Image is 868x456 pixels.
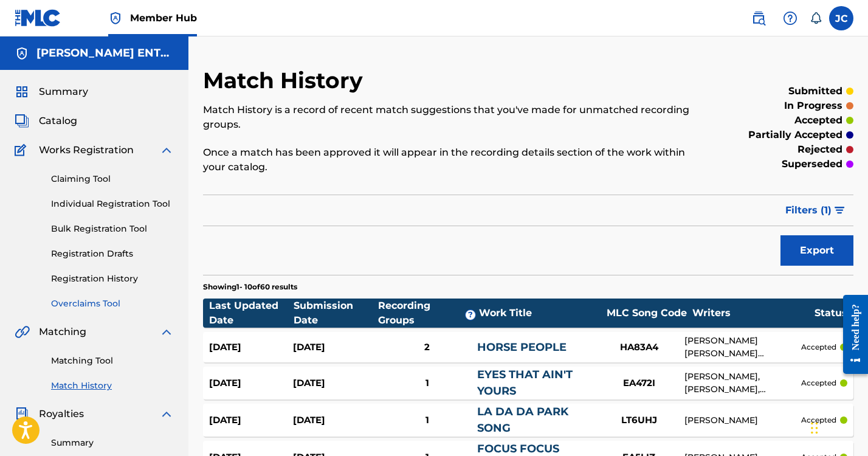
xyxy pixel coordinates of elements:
div: Drag [811,410,818,446]
div: [DATE] [209,413,293,427]
a: Registration Drafts [51,247,174,260]
img: Top Rightsholder [108,11,123,26]
div: Submission Date [294,299,378,328]
iframe: Resource Center [834,285,868,385]
div: [PERSON_NAME], [PERSON_NAME], [PERSON_NAME] [PERSON_NAME] [PERSON_NAME] [684,370,801,396]
a: Overclaims Tool [51,297,174,310]
img: Royalties [15,407,29,421]
div: Help [778,6,802,30]
a: Bulk Registration Tool [51,223,174,235]
button: Export [780,235,853,266]
img: MLC Logo [15,9,61,27]
p: accepted [801,342,836,353]
p: partially accepted [748,128,842,142]
div: [DATE] [293,376,377,390]
a: HORSE PEOPLE [477,340,567,354]
span: Catalog [39,114,77,128]
img: Catalog [15,114,29,128]
img: expand [159,325,174,339]
div: HA83A4 [593,340,684,354]
img: Summary [15,85,29,99]
p: accepted [794,113,842,128]
div: [DATE] [209,376,293,390]
img: Accounts [15,46,29,61]
a: Matching Tool [51,354,174,367]
a: EYES THAT AIN'T YOURS [477,368,573,398]
p: in progress [784,98,842,113]
a: CatalogCatalog [15,114,77,128]
img: search [751,11,766,26]
p: accepted [801,378,836,389]
span: Filters ( 1 ) [785,203,832,218]
div: LT6UHJ [593,413,684,427]
div: 1 [377,376,477,390]
div: Recording Groups [378,299,480,328]
img: filter [835,207,845,214]
img: help [783,11,797,26]
div: User Menu [829,6,853,30]
p: Match History is a record of recent match suggestions that you've made for unmatched recording gr... [203,103,704,132]
div: MLC Song Code [601,306,692,320]
span: Member Hub [130,11,197,25]
div: Notifications [810,12,822,24]
h2: Match History [203,67,369,94]
a: Claiming Tool [51,173,174,185]
p: accepted [801,415,836,426]
div: [PERSON_NAME] [684,414,801,427]
span: Works Registration [39,143,134,157]
p: superseded [782,157,842,171]
a: Registration History [51,272,174,285]
span: Summary [39,85,88,99]
a: Summary [51,437,174,449]
div: 1 [377,413,477,427]
a: Public Search [746,6,771,30]
div: Last Updated Date [209,299,294,328]
div: Work Title [479,306,601,320]
p: submitted [788,84,842,98]
a: Individual Registration Tool [51,198,174,210]
p: Showing 1 - 10 of 60 results [203,282,297,292]
div: [DATE] [209,340,293,354]
a: SummarySummary [15,85,88,99]
div: [DATE] [293,340,377,354]
div: [DATE] [293,413,377,427]
span: Royalties [39,407,84,421]
div: Status [815,306,847,320]
iframe: Chat Widget [807,398,868,456]
div: EA472I [593,376,684,390]
a: Match History [51,379,174,392]
div: Writers [692,306,815,320]
a: LA DA DA PARK SONG [477,405,568,435]
img: expand [159,143,174,157]
img: expand [159,407,174,421]
p: Once a match has been approved it will appear in the recording details section of the work within... [203,145,704,174]
div: 2 [377,340,477,354]
span: Matching [39,325,86,339]
img: Works Registration [15,143,30,157]
div: [PERSON_NAME] [PERSON_NAME] [PERSON_NAME] [684,334,801,360]
p: rejected [797,142,842,157]
img: Matching [15,325,30,339]
span: ? [466,310,475,320]
h5: CALHOUN ENTERPRISES LLC [36,46,174,60]
button: Filters (1) [778,195,853,226]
